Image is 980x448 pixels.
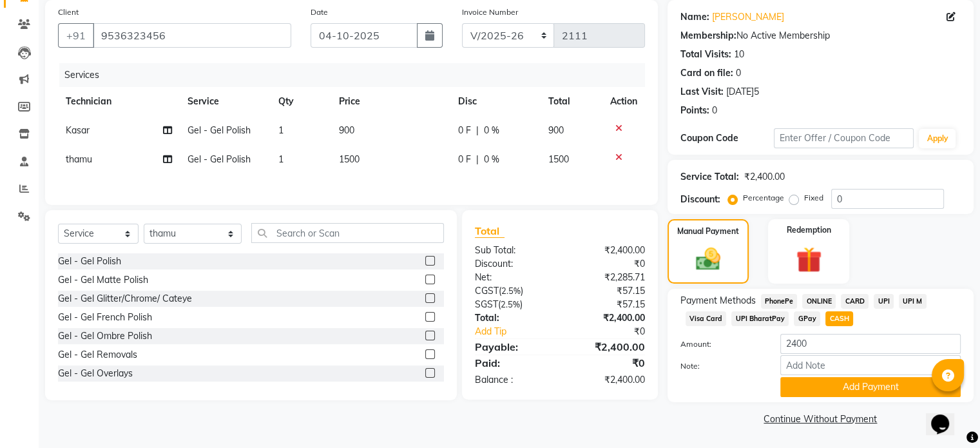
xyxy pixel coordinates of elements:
div: Gel - Gel French Polish [58,311,152,324]
span: 0 % [484,124,499,137]
div: ( ) [465,284,560,298]
img: _cash.svg [688,245,728,273]
span: GPay [794,311,820,326]
span: | [476,124,479,137]
span: 1 [278,124,283,136]
label: Note: [671,360,771,372]
div: ₹2,400.00 [560,244,655,257]
input: Add Note [780,355,961,375]
span: 0 F [458,153,471,166]
div: Paid: [465,355,560,371]
label: Fixed [804,192,823,204]
div: Gel - Gel Polish [58,255,121,268]
div: Gel - Gel Overlays [58,367,133,380]
th: Total [541,87,602,116]
span: Gel - Gel Polish [187,153,250,165]
div: Membership: [680,29,736,43]
div: ₹2,400.00 [560,339,655,355]
label: Invoice Number [462,6,518,18]
input: Amount [780,334,961,354]
span: Total [475,224,504,238]
th: Price [331,87,450,116]
input: Enter Offer / Coupon Code [774,128,914,148]
div: Coupon Code [680,131,774,145]
div: [DATE]5 [726,85,759,99]
th: Technician [58,87,179,116]
div: Payable: [465,339,560,355]
div: ₹2,400.00 [560,373,655,387]
div: ₹57.15 [560,284,655,298]
div: 0 [736,66,741,80]
img: _gift.svg [788,244,830,276]
span: 900 [548,124,564,136]
div: ₹2,285.71 [560,271,655,284]
label: Redemption [787,224,831,236]
span: | [476,153,479,166]
div: Gel - Gel Glitter/Chrome/ Cateye [58,292,192,306]
span: Kasar [66,124,90,136]
span: 2.5% [501,286,521,296]
div: ₹2,400.00 [744,170,785,184]
div: Net: [465,271,560,284]
label: Amount: [671,338,771,350]
span: 0 F [458,124,471,137]
div: ₹2,400.00 [560,311,655,325]
span: 0 % [484,153,499,166]
div: Last Visit: [680,85,724,99]
span: Payment Methods [680,294,756,307]
th: Service [179,87,271,116]
div: No Active Membership [680,29,961,43]
span: thamu [66,153,92,165]
span: UPI M [899,294,927,309]
div: Service Total: [680,170,739,184]
span: UPI BharatPay [731,311,789,326]
span: ONLINE [802,294,836,309]
span: Visa Card [686,311,727,326]
span: CARD [841,294,869,309]
div: Gel - Gel Removals [58,348,137,362]
span: PhonePe [761,294,798,309]
div: 0 [712,104,717,117]
span: 1500 [548,153,569,165]
label: Date [311,6,328,18]
div: ₹0 [575,325,654,338]
span: 2.5% [501,299,520,309]
label: Percentage [743,192,784,204]
a: [PERSON_NAME] [712,10,784,24]
span: CASH [825,311,853,326]
div: Points: [680,104,709,117]
div: ₹57.15 [560,298,655,311]
div: 10 [734,48,744,61]
div: Sub Total: [465,244,560,257]
div: Services [59,63,655,87]
a: Continue Without Payment [670,413,971,426]
div: Name: [680,10,709,24]
input: Search or Scan [251,223,444,243]
div: Gel - Gel Ombre Polish [58,329,152,343]
div: Balance : [465,373,560,387]
button: Add Payment [780,377,961,397]
span: SGST [475,298,498,310]
div: Gel - Gel Matte Polish [58,273,148,287]
div: ( ) [465,298,560,311]
span: 1500 [339,153,360,165]
button: +91 [58,23,94,48]
iframe: chat widget [926,396,967,435]
th: Disc [450,87,541,116]
th: Action [602,87,645,116]
div: Discount: [465,257,560,271]
span: CGST [475,285,499,297]
a: Add Tip [465,325,575,338]
div: Total: [465,311,560,325]
button: Apply [919,129,956,148]
label: Client [58,6,79,18]
label: Manual Payment [677,226,739,237]
div: Discount: [680,193,720,206]
div: ₹0 [560,257,655,271]
span: Gel - Gel Polish [187,124,250,136]
div: Total Visits: [680,48,731,61]
th: Qty [271,87,331,116]
span: 1 [278,153,283,165]
span: 900 [339,124,354,136]
input: Search by Name/Mobile/Email/Code [93,23,291,48]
